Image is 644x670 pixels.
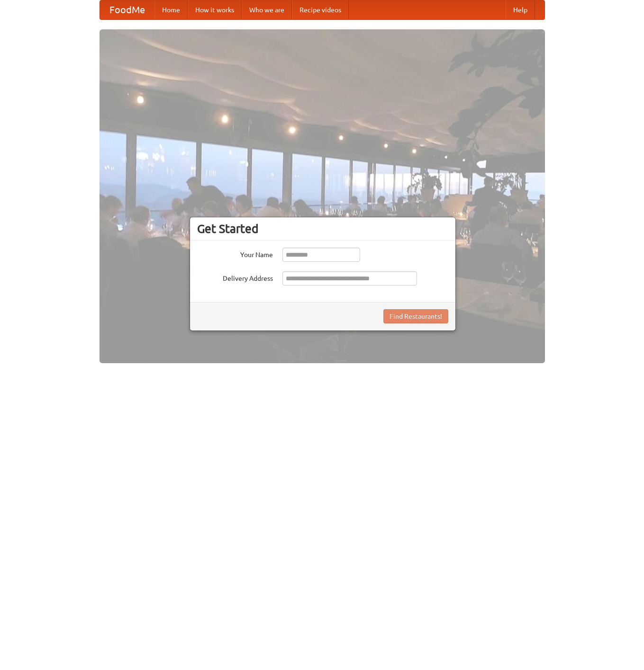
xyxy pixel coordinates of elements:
[197,248,273,259] label: Your Name
[100,0,154,19] a: FoodMe
[197,271,273,283] label: Delivery Address
[242,0,292,19] a: Who we are
[383,309,448,323] button: Find Restaurants!
[188,0,242,19] a: How it works
[506,0,535,19] a: Help
[197,222,448,236] h3: Get Started
[292,0,349,19] a: Recipe videos
[154,0,188,19] a: Home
